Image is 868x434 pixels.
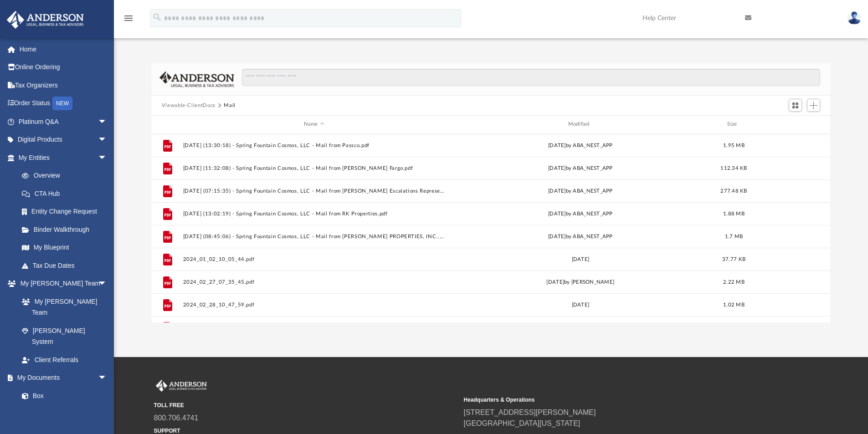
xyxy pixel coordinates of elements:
[183,279,445,285] button: 2024_02_27_07_35_45.pdf
[449,164,712,172] div: [DATE] by ABA_NEST_APP
[13,184,121,203] a: CTA Hub
[123,17,134,24] a: menu
[720,188,747,193] span: 277.48 KB
[13,387,112,405] a: Box
[778,230,799,243] button: More options
[98,112,116,131] span: arrow_drop_down
[98,275,116,293] span: arrow_drop_down
[52,97,72,110] div: NEW
[778,275,799,289] button: More options
[778,252,799,266] button: More options
[6,94,121,113] a: Order StatusNEW
[13,322,116,351] a: [PERSON_NAME] System
[98,369,116,388] span: arrow_drop_down
[156,120,179,128] div: id
[154,380,209,392] img: Anderson Advisors Platinum Portal
[449,187,712,195] div: [DATE] by ABA_NEST_APP
[720,165,747,170] span: 112.34 KB
[449,301,712,309] div: [DATE]
[13,220,121,239] a: Binder Walkthrough
[6,131,121,149] a: Digital Productsarrow_drop_down
[778,161,799,175] button: More options
[449,255,712,263] div: [DATE]
[778,184,799,198] button: More options
[98,131,116,149] span: arrow_drop_down
[449,278,712,286] div: [DATE] by [PERSON_NAME]
[6,369,116,387] a: My Documentsarrow_drop_down
[183,211,445,217] button: [DATE] (13:02:19) - Spring Fountain Cosmos, LLC - Mail from RK Properties.pdf
[13,351,116,369] a: Client Referrals
[6,275,116,293] a: My [PERSON_NAME] Teamarrow_drop_down
[6,112,121,131] a: Platinum Q&Aarrow_drop_down
[723,302,745,307] span: 1.02 MB
[13,256,121,275] a: Tax Due Dates
[13,203,121,221] a: Entity Change Request
[449,120,711,128] div: Modified
[154,414,199,422] a: 800.706.4741
[123,13,134,24] i: menu
[152,134,831,322] div: grid
[723,143,745,148] span: 1.95 MB
[6,40,121,58] a: Home
[6,148,121,167] a: My Entitiesarrow_drop_down
[162,102,216,110] button: Viewable-ClientDocs
[807,99,821,112] button: Add
[778,207,799,220] button: More options
[464,419,580,427] a: [GEOGRAPHIC_DATA][US_STATE]
[13,292,112,322] a: My [PERSON_NAME] Team
[789,99,802,112] button: Switch to Grid View
[723,279,745,284] span: 2.22 MB
[13,167,121,185] a: Overview
[6,76,121,94] a: Tax Organizers
[154,401,457,409] small: TOLL FREE
[756,120,820,128] div: id
[182,120,445,128] div: Name
[6,58,121,77] a: Online Ordering
[242,69,820,86] input: Search files and folders
[183,165,445,171] button: [DATE] (11:32:08) - Spring Fountain Cosmos, LLC - Mail from [PERSON_NAME] Fargo.pdf
[224,102,236,110] button: Mail
[464,396,767,404] small: Headquarters & Operations
[183,234,445,240] button: [DATE] (08:45:06) - Spring Fountain Cosmos, LLC - Mail from [PERSON_NAME] PROPERTIES, INC..pdf
[449,209,712,218] div: [DATE] by ABA_NEST_APP
[778,138,799,152] button: More options
[98,148,116,167] span: arrow_drop_down
[847,11,861,25] img: User Pic
[464,408,596,416] a: [STREET_ADDRESS][PERSON_NAME]
[449,232,712,240] div: [DATE] by ABA_NEST_APP
[722,256,745,261] span: 37.77 KB
[723,211,745,216] span: 1.88 MB
[724,234,743,239] span: 1.7 MB
[4,11,87,29] img: Anderson Advisors Platinum Portal
[183,256,445,262] button: 2024_01_02_10_05_44.pdf
[183,188,445,194] button: [DATE] (07:15:35) - Spring Fountain Cosmos, LLC - Mail from [PERSON_NAME] Escalations Representat...
[183,302,445,308] button: 2024_02_28_10_47_59.pdf
[13,239,116,257] a: My Blueprint
[152,12,162,22] i: search
[778,298,799,311] button: More options
[449,141,712,149] div: [DATE] by ABA_NEST_APP
[183,143,445,148] button: [DATE] (13:30:18) - Spring Fountain Cosmos, LLC - Mail from Passco.pdf
[778,321,799,334] button: More options
[715,120,752,128] div: Size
